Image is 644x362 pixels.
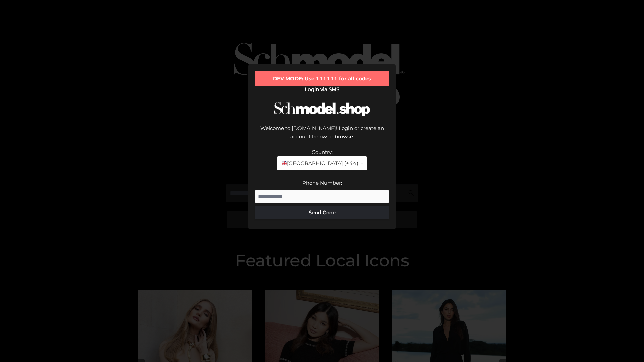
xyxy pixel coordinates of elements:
div: DEV MODE: Use 111111 for all codes [255,71,389,86]
span: [GEOGRAPHIC_DATA] (+44) [281,159,358,168]
img: Schmodel Logo [272,96,372,122]
div: Welcome to [DOMAIN_NAME]! Login or create an account below to browse. [255,124,389,148]
img: 🇬🇧 [282,161,287,166]
label: Phone Number: [302,180,342,186]
label: Country: [312,149,333,155]
h2: Login via SMS [255,86,389,93]
button: Send Code [255,206,389,219]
